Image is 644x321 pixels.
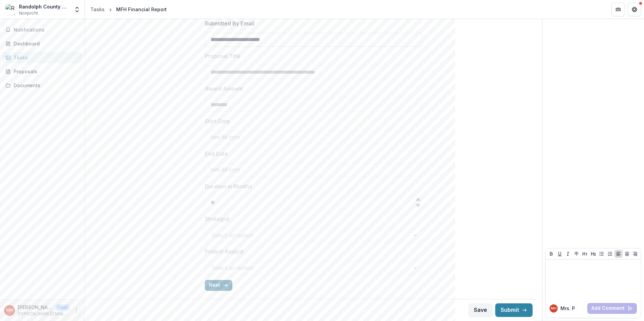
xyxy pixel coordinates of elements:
[551,307,557,310] div: Mrs. Patty Hendren
[614,250,623,258] button: Align Left
[560,305,575,312] p: Mrs. P
[547,250,555,258] button: Bold
[623,250,631,258] button: Align Center
[56,304,70,310] p: User
[116,6,167,13] div: MFH Financial Report
[18,304,53,311] p: [PERSON_NAME]
[564,250,572,258] button: Italicize
[3,80,82,91] a: Documents
[88,4,169,14] nav: breadcrumb
[14,40,76,47] div: Dashboard
[205,117,230,125] p: Start Date
[3,52,82,63] a: Tasks
[3,66,82,77] a: Proposals
[19,10,38,16] span: Nonprofit
[628,3,641,16] button: Get Help
[495,303,533,317] button: Submit
[205,247,244,256] p: Project Analyst
[205,182,252,190] p: Duration in Months
[205,52,240,60] p: Proposal Title
[14,27,79,33] span: Notifications
[611,3,625,16] button: Partners
[572,250,580,258] button: Strike
[90,6,105,13] div: Tasks
[606,250,614,258] button: Ordered List
[14,82,76,89] div: Documents
[581,250,589,258] button: Heading 1
[14,68,76,75] div: Proposals
[597,250,606,258] button: Bullet List
[72,306,80,315] button: More
[19,3,70,10] div: Randolph County Caring Community Inc
[205,19,254,27] p: Submitted By Email
[72,3,82,16] button: Open entity switcher
[5,4,16,15] img: Randolph County Caring Community Inc
[631,250,639,258] button: Align Right
[205,84,243,93] p: Award Amount
[205,215,229,223] p: Strategist
[3,24,82,35] button: Notifications
[205,280,232,291] button: Next
[88,4,107,14] a: Tasks
[18,311,70,317] p: [PERSON_NAME][EMAIL_ADDRESS][DOMAIN_NAME]
[556,250,564,258] button: Underline
[205,150,228,158] p: End Date
[3,38,82,49] a: Dashboard
[587,303,637,314] button: Add Comment
[6,308,13,313] div: Mrs. Patty Hendren
[14,54,76,61] div: Tasks
[589,250,597,258] button: Heading 2
[468,303,493,317] button: Save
